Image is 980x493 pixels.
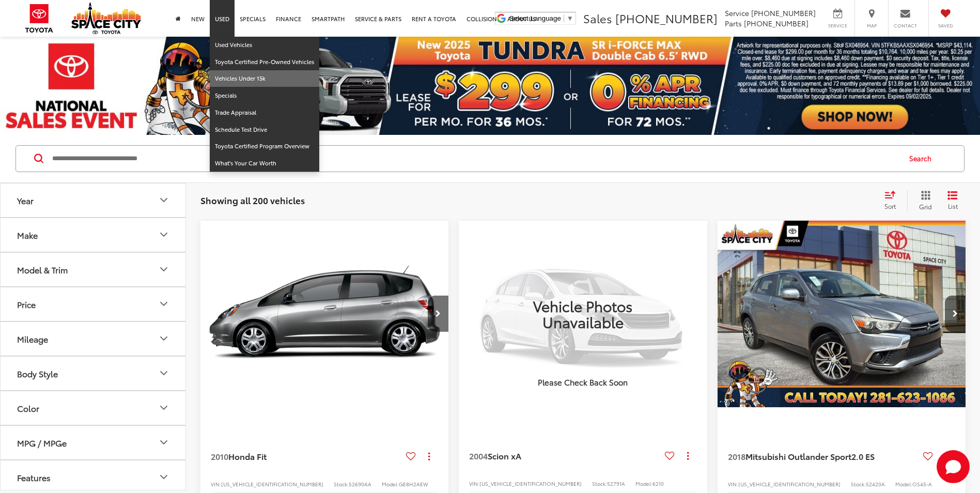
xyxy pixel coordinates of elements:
[158,332,170,345] div: Mileage
[334,480,349,488] span: Stock:
[652,480,664,487] span: 6210
[158,228,170,241] div: Make
[469,480,479,487] span: VIN:
[615,10,718,26] span: [PHONE_NUMBER]
[17,438,67,448] div: MPG / MPGe
[937,447,955,465] button: Actions
[509,14,573,22] a: Select Language​
[210,37,319,54] a: Used Vehicles
[583,10,612,26] span: Sales
[851,480,866,488] span: Stock:
[919,202,932,211] span: Grid
[728,451,919,462] a: 2018Mitsubishi Outlander Sport2.0 ES
[51,146,899,171] input: Search by Make, Model, or Keyword
[744,18,808,28] span: [PHONE_NUMBER]
[71,2,141,34] img: Space City Toyota
[717,221,967,408] img: 2018 Mitsubishi Outlander Sport 2.0 ES 4x2
[1,357,186,390] button: Body StyleBody Style
[349,480,371,488] span: 52690AA
[488,450,521,461] span: Scion xA
[211,480,221,488] span: VIN:
[607,480,625,487] span: 52791A
[884,202,896,210] span: Sort
[509,14,561,22] span: Select Language
[420,447,438,465] button: Actions
[211,451,402,462] a: 2010Honda Fit
[158,471,170,483] div: Features
[158,436,170,449] div: MPG / MPGe
[210,138,319,155] a: Toyota Certified Program Overview
[907,190,940,211] button: Grid View
[17,265,68,274] div: Model & Trim
[158,402,170,414] div: Color
[912,480,932,488] span: OS45-A
[228,450,267,462] span: Honda Fit
[1,391,186,425] button: ColorColor
[937,450,970,483] button: Toggle Chat Window
[428,296,448,332] button: Next image
[17,472,51,482] div: Features
[158,367,170,379] div: Body Style
[17,230,38,240] div: Make
[826,22,849,29] span: Service
[200,221,449,408] img: 2010 Honda Fit Base FWD
[592,480,607,487] span: Stock:
[725,18,742,28] span: Parts
[851,450,875,462] span: 2.0 ES
[745,450,851,462] span: Mitsubishi Outlander Sport
[210,54,319,71] a: Toyota Certified Pre-Owned Vehicles
[717,221,967,407] div: 2018 Mitsubishi Outlander Sport 2.0 ES 0
[17,299,36,309] div: Price
[211,450,228,462] span: 2010
[866,480,885,488] span: 52420A
[945,296,966,332] button: Next image
[459,221,707,407] img: Vehicle Photos Unavailable Please Check Back Soon
[459,221,707,407] a: VIEW_DETAILS
[738,480,841,488] span: [US_VEHICLE_IDENTIFICATION_NUMBER]
[158,263,170,275] div: Model & Trim
[679,447,697,465] button: Actions
[17,403,39,413] div: Color
[210,70,319,87] a: Vehicles Under 15k
[399,480,428,488] span: GE8H2AEW
[210,87,319,104] a: Specials
[567,14,573,22] span: ▼
[221,480,323,488] span: [US_VEHICLE_IDENTIFICATION_NUMBER]
[895,480,912,488] span: Model:
[635,480,652,487] span: Model:
[717,221,967,407] a: 2018 Mitsubishi Outlander Sport 2.0 ES 4x22018 Mitsubishi Outlander Sport 2.0 ES 4x22018 Mitsubis...
[1,253,186,286] button: Model & TrimModel & Trim
[469,450,660,461] a: 2004Scion xA
[200,221,449,407] a: 2010 Honda Fit Base FWD2010 Honda Fit Base FWD2010 Honda Fit Base FWD2010 Honda Fit Base FWD
[728,450,745,462] span: 2018
[751,8,816,18] span: [PHONE_NUMBER]
[860,22,883,29] span: Map
[894,22,917,29] span: Contact
[428,452,430,460] span: dropdown dots
[728,480,738,488] span: VIN:
[934,22,957,29] span: Saved
[200,221,449,407] div: 2010 Honda Fit Base 0
[1,322,186,356] button: MileageMileage
[382,480,399,488] span: Model:
[200,194,305,206] span: Showing all 200 vehicles
[17,334,48,344] div: Mileage
[158,298,170,310] div: Price
[469,450,488,461] span: 2004
[940,190,966,211] button: List View
[210,155,319,172] a: What's Your Car Worth
[879,190,907,211] button: Select sort value
[479,480,582,487] span: [US_VEHICLE_IDENTIFICATION_NUMBER]
[17,195,34,205] div: Year
[1,183,186,217] button: YearYear
[1,218,186,252] button: MakeMake
[210,121,319,138] a: Schedule Test Drive
[158,194,170,206] div: Year
[210,104,319,121] a: Trade Appraisal
[687,452,689,460] span: dropdown dots
[1,287,186,321] button: PricePrice
[899,146,946,172] button: Search
[947,202,958,210] span: List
